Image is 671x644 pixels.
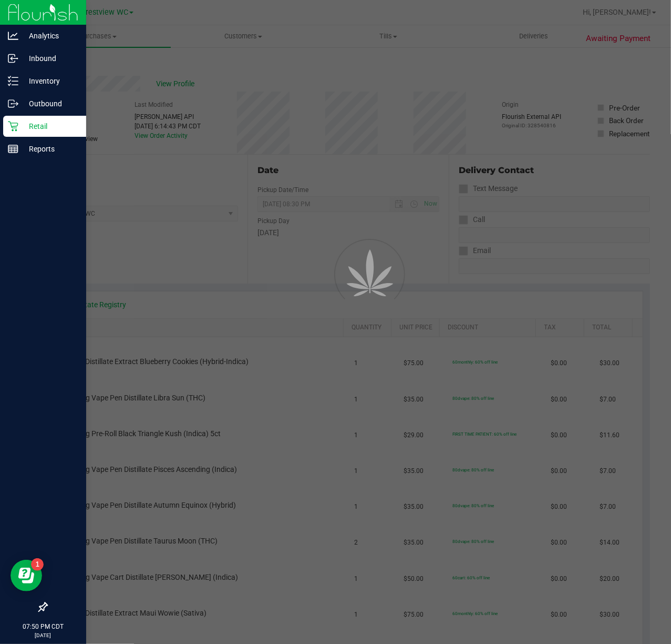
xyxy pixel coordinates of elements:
[8,76,18,86] inline-svg: Inventory
[18,52,81,65] p: Inbound
[18,75,81,87] p: Inventory
[18,120,81,133] p: Retail
[5,631,81,639] p: [DATE]
[8,144,18,154] inline-svg: Reports
[8,98,18,109] inline-svg: Outbound
[8,53,18,64] inline-svg: Inbound
[5,622,81,631] p: 07:50 PM CDT
[18,97,81,110] p: Outbound
[8,121,18,132] inline-svg: Retail
[11,560,42,591] iframe: Resource center
[8,31,18,41] inline-svg: Analytics
[31,558,44,571] iframe: Resource center unread badge
[18,143,81,155] p: Reports
[18,29,81,42] p: Analytics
